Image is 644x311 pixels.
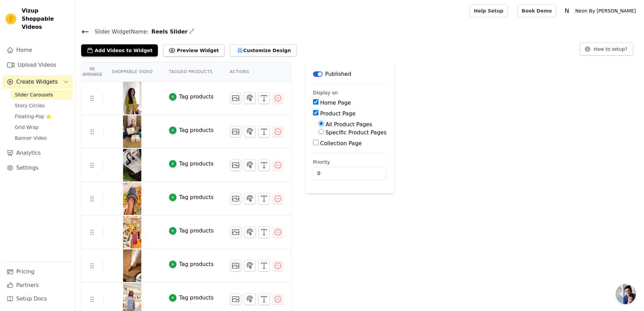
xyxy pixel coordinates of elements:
[15,102,45,109] span: Story Circles
[3,279,73,292] a: Partners
[16,78,58,86] span: Create Widgets
[179,126,214,134] div: Tag products
[3,58,73,72] a: Upload Videos
[179,193,214,201] div: Tag products
[179,227,214,235] div: Tag products
[562,5,639,17] button: N Neon By [PERSON_NAME]
[517,4,556,17] a: Book Demo
[230,92,241,104] button: Change Thumbnail
[103,62,161,82] th: Shoppable Video
[123,216,142,248] img: vizup-images-90ce.jpg
[169,160,214,168] button: Tag products
[169,93,214,101] button: Tag products
[179,294,214,302] div: Tag products
[11,90,73,99] a: Slider Carousels
[580,43,633,55] button: How to setup?
[15,124,39,131] span: Grid Wrap
[230,126,241,137] button: Change Thumbnail
[15,135,47,141] span: Banner Video
[3,292,73,306] a: Setup Docs
[169,294,214,302] button: Tag products
[169,126,214,134] button: Tag products
[320,110,356,117] label: Product Page
[470,4,508,17] a: Help Setup
[179,260,214,268] div: Tag products
[3,43,73,57] a: Home
[230,226,241,238] button: Change Thumbnail
[169,193,214,201] button: Tag products
[15,91,53,98] span: Slider Carousels
[11,133,73,143] a: Banner Video
[3,75,73,89] button: Create Widgets
[3,146,73,160] a: Analytics
[326,129,386,136] label: Specific Product Pages
[149,28,188,36] span: Reels Slider
[123,149,142,181] img: vizup-images-172e.png
[81,62,103,82] th: Re Arrange
[11,123,73,132] a: Grid Wrap
[3,265,73,279] a: Pricing
[230,293,241,305] button: Change Thumbnail
[326,121,372,128] label: All Product Pages
[123,249,142,282] img: vizup-images-de2f.jpg
[179,93,214,101] div: Tag products
[230,193,241,204] button: Change Thumbnail
[320,99,351,106] label: Home Page
[3,161,73,175] a: Settings
[230,44,296,57] button: Customize Design
[313,89,338,96] legend: Display on
[325,70,351,78] p: Published
[123,115,142,148] img: vizup-images-34d1.jpg
[179,160,214,168] div: Tag products
[616,284,636,304] div: Open chat
[320,140,362,147] label: Collection Page
[11,112,73,121] a: Floating-Pop ⭐
[169,227,214,235] button: Tag products
[123,182,142,215] img: vizup-images-2ac4.png
[163,44,224,57] button: Preview Widget
[89,28,149,36] span: Slider Widget Name:
[189,27,194,36] div: Edit Name
[5,14,16,24] img: Vizup
[565,7,569,14] text: N
[123,82,142,114] img: vizup-images-c6ea.jpg
[572,5,639,17] p: Neon By [PERSON_NAME]
[15,113,51,120] span: Floating-Pop ⭐
[230,159,241,171] button: Change Thumbnail
[313,159,386,165] label: Priority
[580,47,633,54] a: How to setup?
[230,260,241,271] button: Change Thumbnail
[222,62,291,82] th: Actions
[169,260,214,268] button: Tag products
[11,101,73,110] a: Story Circles
[22,7,70,31] span: Vizup Shoppable Videos
[81,44,158,57] button: Add Videos to Widget
[161,62,222,82] th: Tagged Products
